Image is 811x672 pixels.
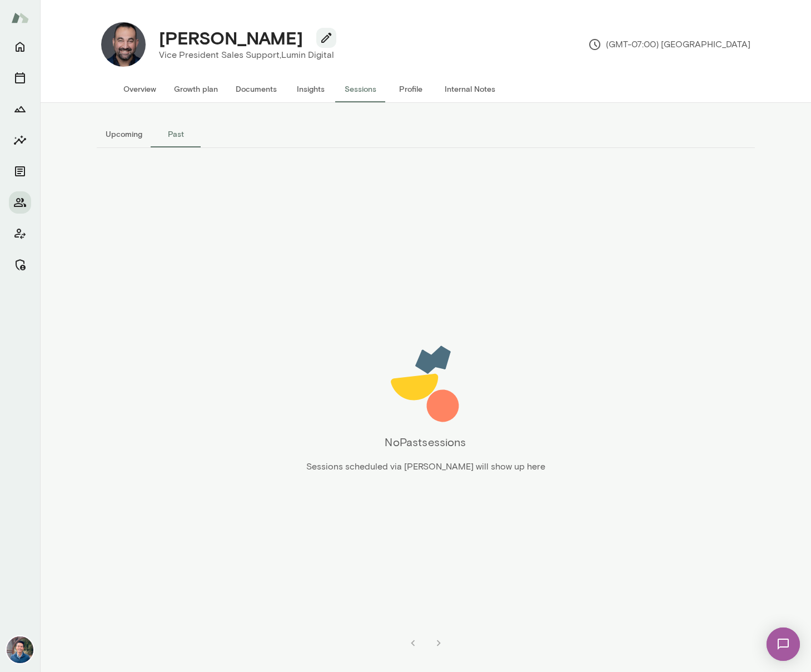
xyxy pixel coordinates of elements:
p: (GMT-07:00) [GEOGRAPHIC_DATA] [588,38,750,51]
h6: No Past sessions [385,433,466,451]
button: Insights [286,76,336,102]
button: Past [151,121,201,147]
div: basic tabs example [97,121,755,147]
button: Sessions [336,76,386,102]
h4: [PERSON_NAME] [159,27,303,48]
button: Home [9,36,31,58]
button: Profile [386,76,436,102]
img: Atif Sabawi [101,22,146,67]
p: Sessions scheduled via [PERSON_NAME] will show up here [306,460,545,473]
button: Members [9,191,31,214]
button: Manage [9,254,31,276]
button: Growth plan [165,76,227,102]
button: Client app [9,223,31,245]
img: Alex Yu [7,636,33,663]
button: Documents [227,76,286,102]
img: Mento [11,7,29,28]
p: Vice President Sales Support, Lumin Digital [159,48,334,62]
button: Sessions [9,67,31,89]
button: Internal Notes [436,76,504,102]
button: Growth Plan [9,98,31,120]
button: Overview [115,76,165,102]
nav: pagination navigation [400,632,451,654]
button: Documents [9,160,31,182]
div: pagination [97,623,755,654]
button: Upcoming [97,121,151,147]
button: Insights [9,129,31,151]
